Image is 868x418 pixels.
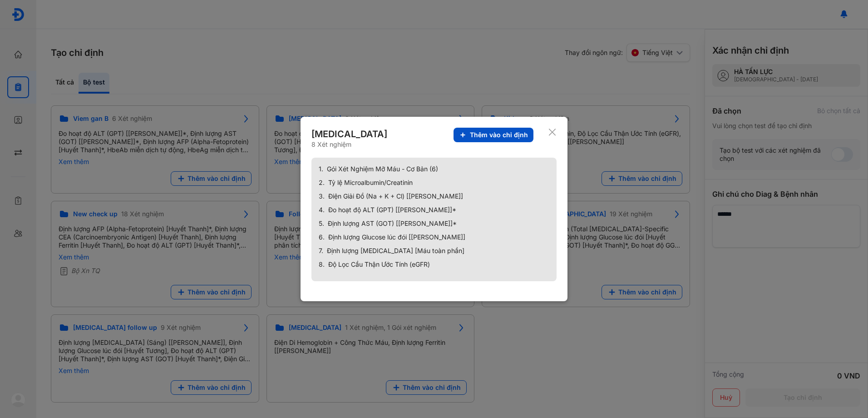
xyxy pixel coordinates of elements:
span: 4. [319,206,325,214]
span: Thêm vào chỉ định [470,131,528,139]
span: 6. [319,233,325,241]
span: Độ Lọc Cầu Thận Ước Tính (eGFR) [328,260,430,269]
span: Định lượng AST (GOT) [[PERSON_NAME]]* [328,219,457,228]
span: Đo hoạt độ ALT (GPT) [[PERSON_NAME]]* [328,206,456,214]
div: [MEDICAL_DATA] [311,128,389,140]
span: 5. [319,219,324,228]
span: 8. [319,260,325,269]
span: 1. [319,165,323,173]
button: Thêm vào chỉ định [454,128,533,142]
span: 2. [319,179,325,187]
span: Tỷ lệ Microalbumin/Creatinin [328,179,413,187]
div: 8 Xét nghiệm [311,140,389,149]
span: Điện Giải Đồ (Na + K + Cl) [[PERSON_NAME]] [328,192,463,200]
span: Định lượng [MEDICAL_DATA] [Máu toàn phần] [327,247,464,255]
span: 3. [319,192,325,200]
span: Định lượng Glucose lúc đói [[PERSON_NAME]] [328,233,465,241]
span: Gói Xét Nghiệm Mỡ Máu - Cơ Bản (6) [327,165,438,173]
span: 7. [319,247,323,255]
